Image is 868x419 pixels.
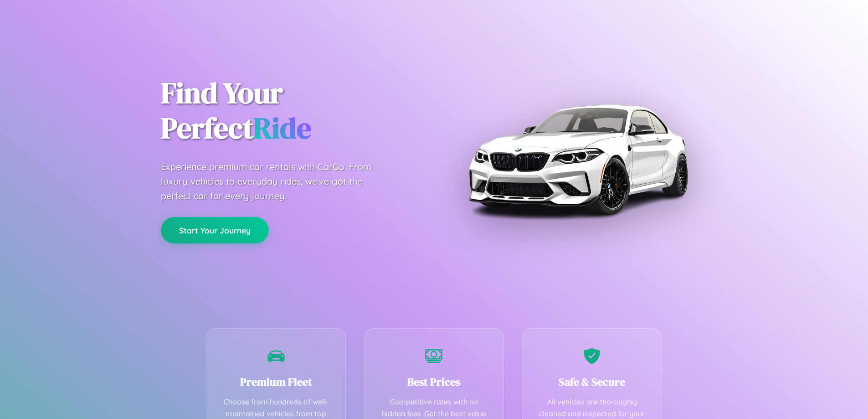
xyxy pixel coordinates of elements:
[161,217,269,243] button: Start Your Journey
[253,108,311,148] span: Ride
[464,46,692,274] img: Premium BMW car rental vehicle
[161,76,421,146] h1: Find Your Perfect
[378,374,490,389] h3: Best Prices
[161,160,389,203] p: Experience premium car rentals with CarGo. From luxury vehicles to everyday rides, we've got the ...
[221,374,332,389] h3: Premium Fleet
[536,374,648,389] h3: Safe & Secure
